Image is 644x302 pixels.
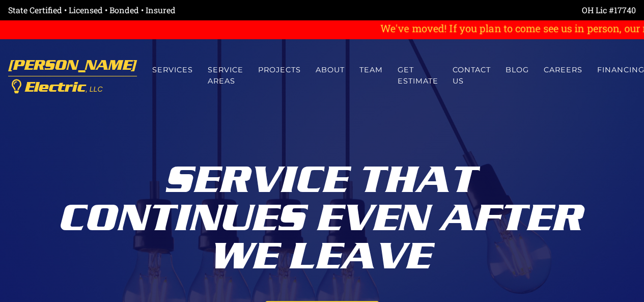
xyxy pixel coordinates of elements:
div: State Certified • Licensed • Bonded • Insured [8,4,322,16]
a: Services [145,57,201,84]
div: Service That Continues Even After We Leave [40,153,605,276]
a: Get estimate [390,57,445,95]
a: Projects [251,57,309,84]
span: , LLC [86,85,102,93]
div: OH Lic #17740 [322,4,636,16]
a: Team [352,57,390,84]
a: Contact us [445,57,498,95]
a: Service Areas [201,57,251,95]
a: Blog [498,57,536,84]
a: [PERSON_NAME] Electric, LLC [8,52,137,100]
a: About [308,57,352,84]
a: Careers [536,57,590,84]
